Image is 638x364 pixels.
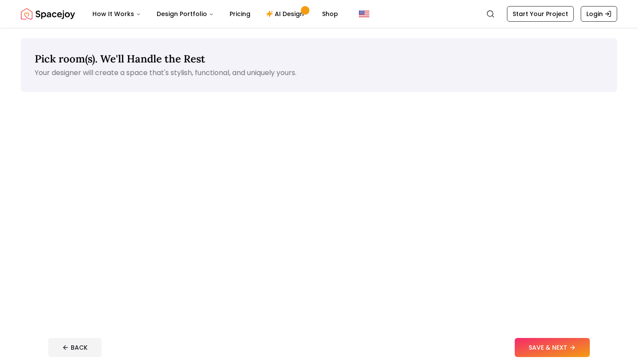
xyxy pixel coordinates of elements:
[35,52,205,66] span: Pick room(s). We'll Handle the Rest
[515,338,590,357] button: SAVE & NEXT
[21,5,75,23] a: Spacejoy
[48,338,102,357] button: BACK
[259,5,313,23] a: AI Design
[35,68,603,78] p: Your designer will create a space that's stylish, functional, and uniquely yours.
[359,9,369,19] img: United States
[581,6,617,22] a: Login
[21,5,75,23] img: Spacejoy Logo
[86,5,345,23] nav: Main
[507,6,574,22] a: Start Your Project
[150,5,221,23] button: Design Portfolio
[223,5,257,23] a: Pricing
[315,5,345,23] a: Shop
[86,5,148,23] button: How It Works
